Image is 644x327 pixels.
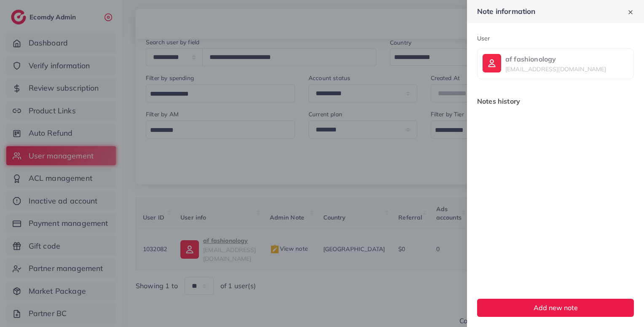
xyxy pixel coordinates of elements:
[483,54,501,72] img: ic-user-info.36bf1079.svg
[467,96,644,106] p: Notes history
[505,54,606,64] p: af fashionology
[477,7,536,16] h5: Note information
[505,65,606,73] span: [EMAIL_ADDRESS][DOMAIN_NAME]
[477,33,634,43] p: User
[477,299,634,317] button: Add new note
